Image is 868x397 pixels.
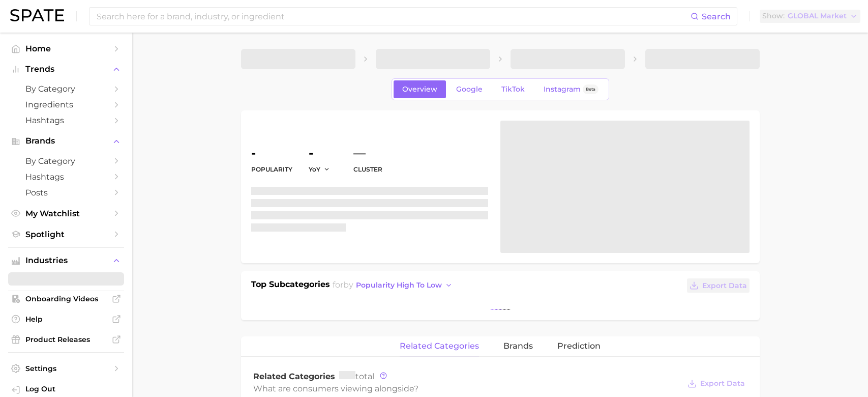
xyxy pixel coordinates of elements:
span: Settings [25,364,107,373]
span: Prediction [557,342,601,351]
a: Onboarding Videos [8,291,124,306]
div: What are consumers viewing alongside ? [253,382,680,395]
span: Google [456,85,483,94]
span: Instagram [544,85,581,94]
span: GLOBAL Market [788,13,847,19]
span: Log Out [25,384,116,393]
span: Posts [25,188,107,197]
span: Overview [402,85,437,94]
dd: - [251,147,292,159]
button: Export Data [685,377,747,391]
span: Trends [25,65,107,74]
span: total [339,372,374,381]
a: Help [8,311,124,327]
span: by Category [25,156,107,166]
a: Home [8,41,124,56]
dt: Popularity [251,163,292,176]
a: TikTok [493,80,533,98]
span: Search [702,12,731,21]
span: Export Data [702,281,747,290]
span: brands [503,342,533,351]
span: popularity high to low [356,281,442,290]
span: Home [25,44,107,53]
h1: Top Subcategories [251,278,330,294]
span: Hashtags [25,116,107,125]
a: Settings [8,361,124,376]
a: Google [447,80,491,98]
span: Beta [586,85,595,94]
span: Brands [25,136,107,146]
span: Hashtags [25,172,107,182]
input: Search here for a brand, industry, or ingredient [96,8,691,25]
span: by Category [25,84,107,94]
span: Help [25,315,107,324]
span: Product Releases [25,335,107,344]
span: Industries [25,256,107,265]
span: — [353,147,366,159]
button: YoY [309,165,331,174]
dd: - [309,147,337,159]
img: SPATE [10,9,64,21]
span: Spotlight [25,230,107,239]
dt: cluster [353,163,382,176]
span: Onboarding Videos [25,294,107,303]
a: by Category [8,81,124,97]
span: Export Data [700,379,745,388]
button: Export Data [687,278,749,293]
button: popularity high to low [353,278,456,292]
button: Brands [8,133,124,149]
a: Hashtags [8,112,124,128]
a: Ingredients [8,97,124,112]
a: My Watchlist [8,206,124,221]
span: for by [333,280,456,290]
a: Spotlight [8,226,124,242]
a: Product Releases [8,332,124,347]
span: TikTok [501,85,525,94]
span: related categories [400,342,479,351]
span: My Watchlist [25,209,107,218]
span: Ingredients [25,100,107,109]
a: InstagramBeta [535,80,607,98]
a: Posts [8,185,124,201]
button: Industries [8,253,124,268]
span: YoY [309,165,320,174]
a: Hashtags [8,169,124,185]
a: by Category [8,153,124,169]
a: Overview [394,80,446,98]
button: Trends [8,62,124,77]
span: Related Categories [253,372,335,381]
span: Show [762,13,785,19]
button: ShowGLOBAL Market [760,10,860,23]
